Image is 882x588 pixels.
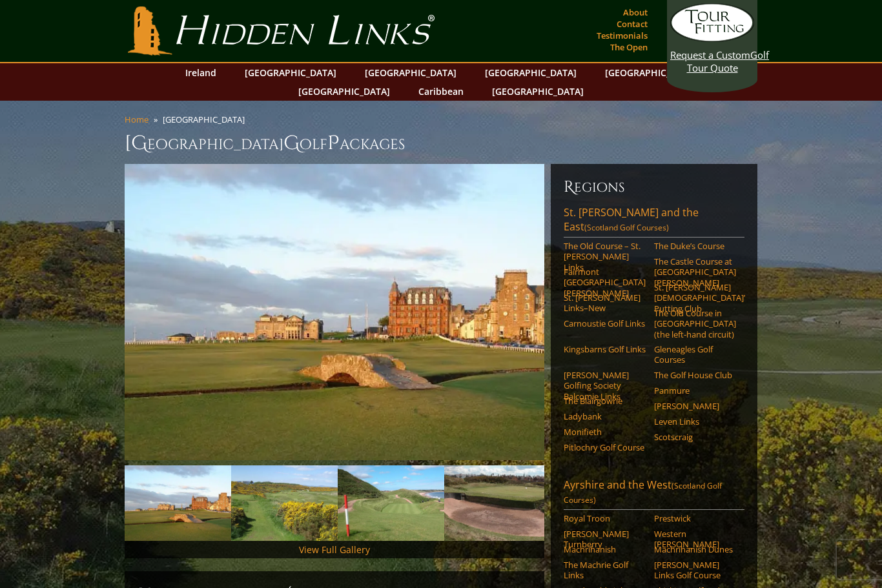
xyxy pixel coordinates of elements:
span: P [327,130,340,156]
a: St. [PERSON_NAME] [DEMOGRAPHIC_DATA]’ Putting Club [654,282,736,314]
a: Kingsbarns Golf Links [564,344,646,354]
a: Machrihanish [564,544,646,554]
a: View Full Gallery [299,543,370,556]
a: Gleneagles Golf Courses [654,344,736,365]
a: [GEOGRAPHIC_DATA] [486,82,590,101]
a: Royal Troon [564,513,646,523]
a: Ireland [179,63,223,82]
a: [GEOGRAPHIC_DATA] [358,63,463,82]
a: [PERSON_NAME] Turnberry [564,529,646,550]
a: [PERSON_NAME] Links Golf Course [654,560,736,581]
a: Panmure [654,385,736,396]
a: Home [125,114,149,125]
a: [GEOGRAPHIC_DATA] [478,63,583,82]
span: (Scotland Golf Courses) [584,222,669,233]
a: The Old Course in [GEOGRAPHIC_DATA] (the left-hand circuit) [654,308,736,340]
a: [GEOGRAPHIC_DATA] [599,63,703,82]
a: The Duke’s Course [654,241,736,251]
a: The Machrie Golf Links [564,560,646,581]
a: Monifieth [564,427,646,437]
a: The Open [607,38,651,56]
a: The Castle Course at [GEOGRAPHIC_DATA][PERSON_NAME] [654,256,736,288]
a: The Old Course – St. [PERSON_NAME] Links [564,241,646,272]
a: Western [PERSON_NAME] [654,529,736,550]
a: St. [PERSON_NAME] and the East(Scotland Golf Courses) [564,205,744,238]
span: Request a Custom [670,48,750,61]
a: Scotscraig [654,432,736,442]
a: St. [PERSON_NAME] Links–New [564,292,646,314]
a: Contact [613,15,651,33]
a: [GEOGRAPHIC_DATA] [238,63,343,82]
a: Fairmont [GEOGRAPHIC_DATA][PERSON_NAME] [564,267,646,298]
a: About [620,3,651,21]
a: [PERSON_NAME] [654,401,736,411]
a: Caribbean [412,82,470,101]
span: G [283,130,300,156]
a: [PERSON_NAME] Golfing Society Balcomie Links [564,370,646,401]
h1: [GEOGRAPHIC_DATA] olf ackages [125,130,757,156]
a: The Golf House Club [654,370,736,380]
a: Leven Links [654,416,736,427]
a: Ladybank [564,411,646,421]
a: Machrihanish Dunes [654,544,736,554]
a: Request a CustomGolf Tour Quote [670,3,754,74]
a: Testimonials [593,26,651,45]
li: [GEOGRAPHIC_DATA] [163,114,250,125]
a: The Blairgowrie [564,396,646,406]
a: Pitlochry Golf Course [564,442,646,452]
a: Carnoustie Golf Links [564,318,646,329]
a: [GEOGRAPHIC_DATA] [292,82,396,101]
a: Prestwick [654,513,736,523]
a: Ayrshire and the West(Scotland Golf Courses) [564,478,744,510]
h6: Regions [564,177,744,198]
